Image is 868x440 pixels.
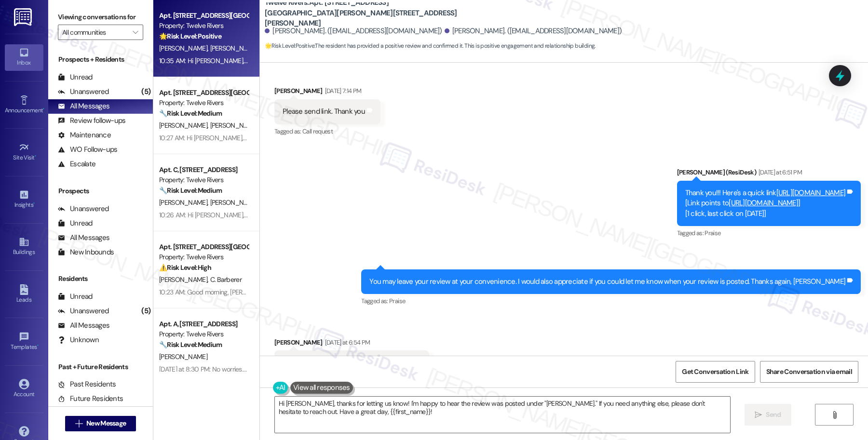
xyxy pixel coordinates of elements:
div: Tagged as: [274,124,380,138]
span: • [37,342,39,349]
a: Inbox [5,44,43,70]
div: Residents [48,274,153,284]
div: Property: Twelve Rivers [159,252,248,262]
div: Apt. C, [STREET_ADDRESS] [159,165,248,175]
span: [PERSON_NAME] [159,44,210,53]
i:  [75,420,82,427]
div: New Inbounds [58,247,114,257]
a: Buildings [5,234,43,260]
div: Apt. [STREET_ADDRESS][GEOGRAPHIC_DATA][STREET_ADDRESS] [159,88,248,98]
div: [PERSON_NAME]. ([EMAIL_ADDRESS][DOMAIN_NAME]) [445,26,622,36]
div: You may leave your review at your convenience. I would also appreciate if you could let me know w... [369,277,845,287]
img: ResiDesk Logo [14,8,34,26]
i:  [831,411,838,419]
div: Unknown [58,335,99,345]
div: Escalate [58,159,95,169]
a: Site Visit • [5,139,43,165]
span: [PERSON_NAME] [159,352,207,361]
strong: 🌟 Risk Level: Positive [159,32,221,40]
div: All Messages [58,320,109,331]
button: New Message [65,416,136,431]
a: Templates • [5,329,43,355]
span: New Message [86,418,126,428]
div: 10:35 AM: Hi [PERSON_NAME], thanks again for taking the time to leave us a fantastic Google revie... [159,56,687,65]
button: Share Conversation via email [760,361,858,383]
i:  [133,28,138,36]
div: Property: Twelve Rivers [159,329,248,339]
div: Unanswered [58,306,109,316]
div: (5) [139,84,153,99]
div: Unread [58,72,93,82]
div: Unanswered [58,204,109,214]
input: All communities [62,25,128,40]
span: C. Barberer [210,275,242,284]
strong: 🔧 Risk Level: Medium [159,186,222,195]
div: Review follow-ups [58,116,125,126]
div: Past Residents [58,379,116,389]
button: Get Conversation Link [676,361,755,383]
div: [PERSON_NAME]. ([EMAIL_ADDRESS][DOMAIN_NAME]) [265,26,442,36]
strong: ⚠️ Risk Level: High [159,263,211,272]
span: • [35,153,36,160]
strong: 🔧 Risk Level: Medium [159,340,222,349]
div: [DATE] at 8:30 PM: No worries, thanks for the update. Please feel free to reach out if anything c... [159,365,528,373]
span: [PERSON_NAME] [159,198,210,207]
span: Send [766,410,781,420]
div: [DATE] at 6:51 PM [756,167,802,177]
button: Send [745,404,791,426]
div: Property: Twelve Rivers [159,98,248,108]
span: [PERSON_NAME] [210,198,258,207]
span: Share Conversation via email [766,367,852,377]
div: Prospects [48,186,153,196]
a: Leads [5,281,43,307]
div: All Messages [58,101,109,111]
textarea: Hi [PERSON_NAME], thanks for letting us know! I'm happy to hear the review was posted under "[PER... [275,397,730,433]
div: Tagged as: [361,294,861,308]
strong: 🔧 Risk Level: Medium [159,109,222,118]
i:  [755,411,762,419]
div: Prospects + Residents [48,54,153,65]
div: Unanswered [58,87,109,97]
div: [DATE] 7:14 PM [323,86,362,96]
a: Insights • [5,187,43,213]
div: Apt. [STREET_ADDRESS][GEOGRAPHIC_DATA][PERSON_NAME][STREET_ADDRESS][PERSON_NAME] [159,242,248,252]
div: Thank you!!! Here's a quick link [Link points to ] [1 click, last click on [DATE]] [685,188,846,219]
div: Maintenance [58,130,111,140]
div: All Messages [58,233,109,243]
div: Unread [58,218,93,228]
span: • [43,106,44,112]
span: Praise [389,297,405,305]
a: [URL][DOMAIN_NAME] [729,198,798,208]
a: [URL][DOMAIN_NAME] [776,188,846,198]
div: [DATE] at 6:54 PM [323,337,370,347]
strong: 🌟 Risk Level: Positive [265,42,314,50]
div: Property: Twelve Rivers [159,175,248,185]
span: • [33,200,35,207]
span: [PERSON_NAME] [159,121,210,130]
div: (5) [139,304,153,319]
div: Past + Future Residents [48,362,153,372]
div: Apt. [STREET_ADDRESS][GEOGRAPHIC_DATA][PERSON_NAME][STREET_ADDRESS][PERSON_NAME] [159,11,248,21]
div: [PERSON_NAME] (ResiDesk) [677,167,861,181]
div: WO Follow-ups [58,145,117,155]
span: Call request [302,127,333,135]
div: [PERSON_NAME] [274,337,429,351]
div: Please send link. Thank you [283,107,365,117]
div: Apt. A, [STREET_ADDRESS] [159,319,248,329]
a: Account [5,376,43,402]
div: 10:27 AM: Hi [PERSON_NAME], thanks for confirming your payment. It should be reflected on your po... [159,133,745,142]
div: Property: Twelve Rivers [159,21,248,31]
span: [PERSON_NAME] [210,44,258,53]
span: [PERSON_NAME] [210,121,258,130]
div: Tagged as: [677,226,861,240]
span: [PERSON_NAME] [159,275,210,284]
div: [PERSON_NAME] [274,86,380,99]
div: 10:26 AM: Hi [PERSON_NAME], I'm happy to hear it's been taken care of. Have a wonderful day! [159,211,423,219]
span: : The resident has provided a positive review and confirmed it. This is positive engagement and r... [265,41,596,51]
div: Future Residents [58,394,123,404]
label: Viewing conversations for [58,10,143,25]
div: Unread [58,292,93,302]
span: Get Conversation Link [682,367,748,377]
span: Praise [705,229,720,237]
